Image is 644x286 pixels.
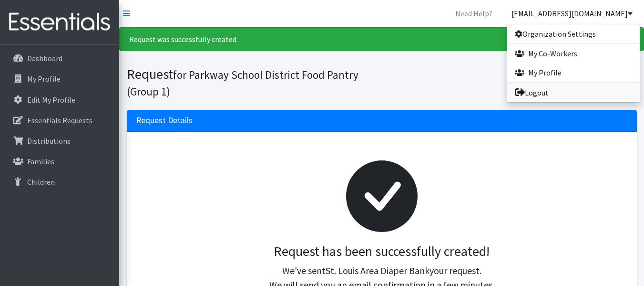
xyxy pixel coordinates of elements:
[127,66,378,99] h1: Request
[4,6,115,38] img: HumanEssentials
[27,136,71,146] p: Distributions
[507,63,640,82] a: My Profile
[4,131,115,150] a: Distributions
[4,111,115,130] a: Essentials Requests
[27,177,55,187] p: Children
[4,172,115,191] a: Children
[4,49,115,68] a: Dashboard
[4,152,115,171] a: Families
[127,68,358,98] small: for Parkway School District Food Pantry (Group 1)
[119,27,644,51] div: Request was successfully created.
[136,116,193,126] h3: Request Details
[4,90,115,109] a: Edit My Profile
[504,4,640,23] a: [EMAIL_ADDRESS][DOMAIN_NAME]
[27,74,61,84] p: My Profile
[4,69,115,88] a: My Profile
[27,157,54,166] p: Families
[448,4,500,23] a: Need Help?
[27,53,62,63] p: Dashboard
[27,116,92,125] p: Essentials Requests
[507,83,640,102] a: Logout
[507,24,640,43] a: Organization Settings
[326,265,429,276] span: St. Louis Area Diaper Bank
[507,44,640,63] a: My Co-Workers
[27,95,75,105] p: Edit My Profile
[144,244,620,260] h3: Request has been successfully created!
